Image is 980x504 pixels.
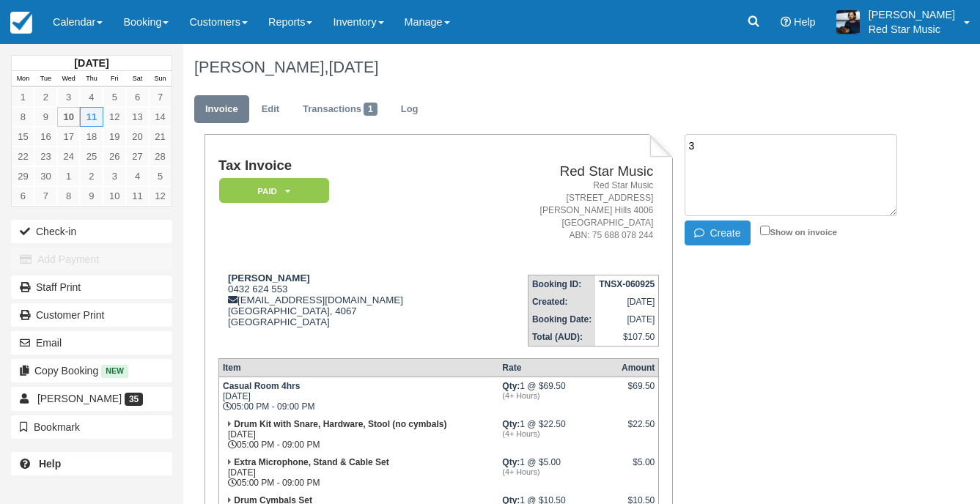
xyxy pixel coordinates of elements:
td: $107.50 [595,328,659,346]
strong: Extra Microphone, Stand & Cable Set [234,457,388,467]
a: 10 [103,186,126,206]
strong: TNSX-060925 [599,279,655,289]
a: [PERSON_NAME] 35 [11,387,172,410]
div: $22.50 [622,419,655,441]
a: 11 [80,107,103,127]
strong: Drum Kit with Snare, Hardware, Stool (no cymbals) [234,419,446,429]
a: 6 [126,87,149,107]
a: Edit [251,95,290,124]
a: Transactions1 [292,95,388,124]
a: 5 [103,87,126,107]
button: Bookmark [11,415,172,439]
a: 7 [34,186,57,206]
td: [DATE] [595,311,659,328]
label: Show on invoice [760,227,837,237]
a: 29 [12,166,34,186]
a: 9 [80,186,103,206]
i: Help [781,17,791,27]
td: [DATE] 05:00 PM - 09:00 PM [218,453,498,492]
th: Booking Date: [528,311,595,328]
h1: [PERSON_NAME], [194,59,907,76]
strong: Casual Room 4hrs [223,381,300,391]
span: 1 [364,103,377,116]
a: Invoice [194,95,249,124]
th: Created: [528,293,595,311]
th: Sun [149,71,172,87]
div: 0432 624 553 [EMAIL_ADDRESS][DOMAIN_NAME] [GEOGRAPHIC_DATA], 4067 [GEOGRAPHIC_DATA] [218,273,476,346]
button: Email [11,331,172,355]
a: Customer Print [11,303,172,327]
a: 19 [103,127,126,147]
td: 1 @ $69.50 [498,377,618,415]
th: Booking ID: [528,275,595,293]
img: checkfront-main-nav-mini-logo.png [10,12,32,34]
a: 25 [80,147,103,166]
td: [DATE] 05:00 PM - 09:00 PM [218,377,498,415]
a: Staff Print [11,275,172,299]
button: Check-in [11,220,172,243]
a: 2 [80,166,103,186]
a: 15 [12,127,34,147]
th: Fri [103,71,126,87]
strong: [DATE] [74,57,108,69]
a: 10 [57,107,80,127]
a: Paid [218,177,324,204]
button: Copy Booking New [11,359,172,382]
a: 12 [103,107,126,127]
address: Red Star Music [STREET_ADDRESS] [PERSON_NAME] Hills 4006 [GEOGRAPHIC_DATA] ABN: 75 688 078 244 [482,179,653,242]
th: Tue [34,71,57,87]
h1: Tax Invoice [218,158,476,174]
em: (4+ Hours) [502,429,614,438]
a: 4 [126,166,149,186]
th: Mon [12,71,34,87]
img: A1 [836,10,860,34]
em: (4+ Hours) [502,467,614,476]
a: 30 [34,166,57,186]
h2: Red Star Music [482,164,653,179]
a: 18 [80,127,103,147]
a: 8 [57,186,80,206]
a: 14 [149,107,172,127]
th: Thu [80,71,103,87]
a: 21 [149,127,172,147]
a: 28 [149,147,172,166]
td: [DATE] 05:00 PM - 09:00 PM [218,415,498,453]
span: [DATE] [328,58,378,76]
em: Paid [219,178,329,204]
a: 1 [12,87,34,107]
th: Wed [57,71,80,87]
div: $69.50 [622,381,655,403]
th: Rate [498,358,618,377]
strong: [PERSON_NAME] [228,273,310,283]
a: 27 [126,147,149,166]
strong: Qty [502,381,520,391]
th: Sat [126,71,149,87]
td: 1 @ $5.00 [498,453,618,492]
a: 17 [57,127,80,147]
th: Item [218,358,498,377]
a: 6 [12,186,34,206]
a: 13 [126,107,149,127]
strong: Qty [502,419,520,429]
a: 2 [34,87,57,107]
a: 20 [126,127,149,147]
a: 24 [57,147,80,166]
button: Create [685,220,751,245]
a: 9 [34,107,57,127]
input: Show on invoice [760,226,770,235]
p: [PERSON_NAME] [869,7,955,22]
button: Add Payment [11,248,172,271]
a: 11 [126,186,149,206]
a: 5 [149,166,172,186]
a: 3 [103,166,126,186]
span: 35 [125,393,143,406]
p: Red Star Music [869,22,955,37]
td: [DATE] [595,293,659,311]
a: 16 [34,127,57,147]
b: Help [39,458,61,470]
td: 1 @ $22.50 [498,415,618,453]
a: 26 [103,147,126,166]
a: 1 [57,166,80,186]
a: 22 [12,147,34,166]
a: 3 [57,87,80,107]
